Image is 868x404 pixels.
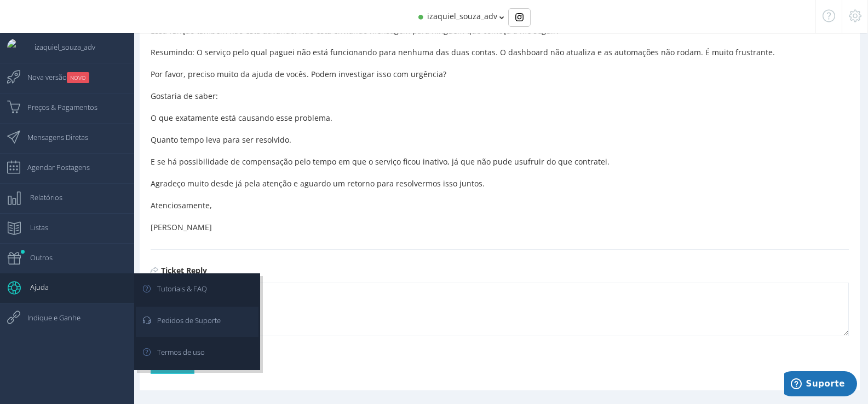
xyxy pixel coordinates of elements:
iframe: Abre um widget para que você possa encontrar mais informações [784,371,857,399]
img: User Image [7,39,24,55]
span: Mensagens Diretas [16,124,88,151]
a: Termos de uso [136,338,258,368]
a: Tutoriais & FAQ [136,275,258,305]
h3: Ticket Reply [151,266,849,274]
span: izaquiel_souza_adv [427,11,497,21]
div: Basic example [508,8,531,27]
span: Ajuda [19,273,49,301]
small: NOVO [67,72,89,83]
span: Agendar Postagens [16,154,90,181]
span: Termos de uso [146,338,205,366]
span: Pedidos de Suporte [146,307,221,334]
img: Instagram_simple_icon.svg [515,13,524,21]
span: Tutoriais & FAQ [146,275,207,302]
span: Indique e Ganhe [16,304,81,331]
span: Outros [19,244,53,271]
span: izaquiel_souza_adv [24,33,95,61]
span: Listas [19,214,48,241]
a: Pedidos de Suporte [136,307,258,337]
span: Relatórios [19,184,62,211]
span: Preços & Pagamentos [16,93,97,121]
span: Nova versão [16,63,89,91]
